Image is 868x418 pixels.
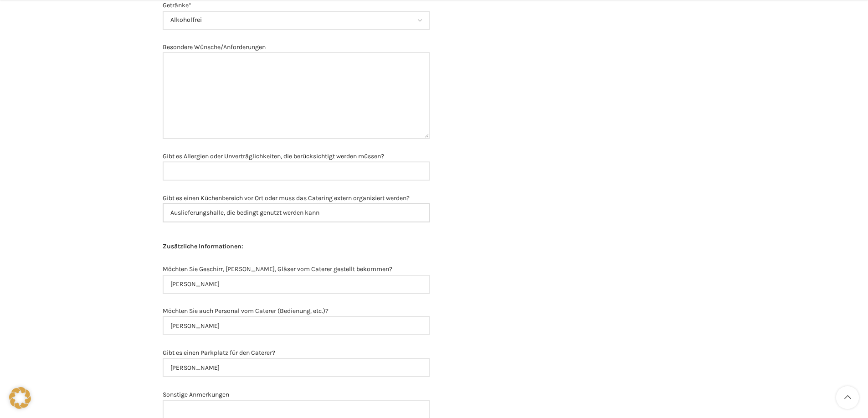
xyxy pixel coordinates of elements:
[163,316,430,335] input: Möchten Sie auch Personal vom Caterer (Bedienung, etc.)?
[163,348,430,377] label: Gibt es einen Parkplatz für den Caterer?
[163,275,430,294] input: Möchten Sie Geschirr, [PERSON_NAME], Gläser vom Caterer gestellt bekommen?
[163,161,430,181] input: Gibt es Allergien oder Unverträglichkeiten, die berücksichtigt werden müssen?
[163,203,430,222] input: Gibt es einen Küchenbereich vor Ort oder muss das Catering extern organisiert werden?
[163,151,430,181] label: Gibt es Allergien oder Unverträglichkeiten, die berücksichtigt werden müssen?
[836,386,859,409] a: Scroll to top button
[163,264,430,293] label: Möchten Sie Geschirr, [PERSON_NAME], Gläser vom Caterer gestellt bekommen?
[163,42,430,139] label: Besondere Wünsche/Anforderungen
[163,358,430,377] input: Gibt es einen Parkplatz für den Caterer?
[163,242,243,250] strong: Zusätzliche Informationen:
[163,306,430,335] label: Möchten Sie auch Personal vom Caterer (Bedienung, etc.)?
[163,11,430,30] select: Getränke*
[163,52,430,139] textarea: Besondere Wünsche/Anforderungen
[163,0,430,30] label: Getränke*
[163,193,430,222] label: Gibt es einen Küchenbereich vor Ort oder muss das Catering extern organisiert werden?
